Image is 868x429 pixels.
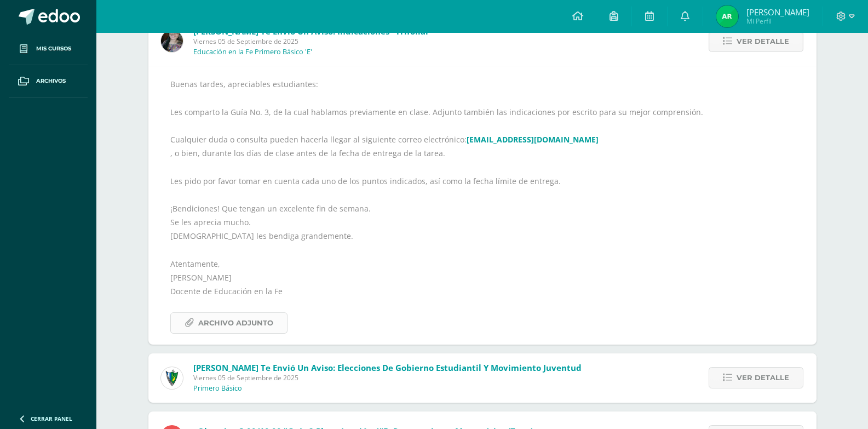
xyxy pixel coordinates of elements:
span: Viernes 05 de Septiembre de 2025 [193,37,433,46]
img: 8322e32a4062cfa8b237c59eedf4f548.png [161,30,183,52]
img: 9f174a157161b4ddbe12118a61fed988.png [161,367,183,389]
img: f9be7f22a6404b4052d7942012a20df2.png [716,5,738,27]
a: Mis cursos [9,33,88,65]
span: [PERSON_NAME] [746,7,809,18]
span: Cerrar panel [31,415,72,422]
span: Ver detalle [737,368,789,388]
a: Archivos [9,65,88,98]
div: Buenas tardes, apreciables estudiantes: Les comparto la Guía No. 3, de la cual hablamos previamen... [170,77,795,333]
span: Viernes 05 de Septiembre de 2025 [193,373,582,382]
a: Archivo Adjunto [170,312,288,334]
p: Educación en la Fe Primero Básico 'E' [193,48,312,56]
span: Mis cursos [36,44,71,53]
a: [EMAIL_ADDRESS][DOMAIN_NAME] [467,134,599,145]
span: Archivos [36,77,66,85]
span: [PERSON_NAME] te envió un aviso: Elecciones de Gobierno Estudiantil y Movimiento Juventud [193,362,582,373]
p: Primero Básico [193,384,242,393]
span: Archivo Adjunto [198,313,273,333]
span: Ver detalle [737,31,789,52]
span: Mi Perfil [746,16,809,26]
